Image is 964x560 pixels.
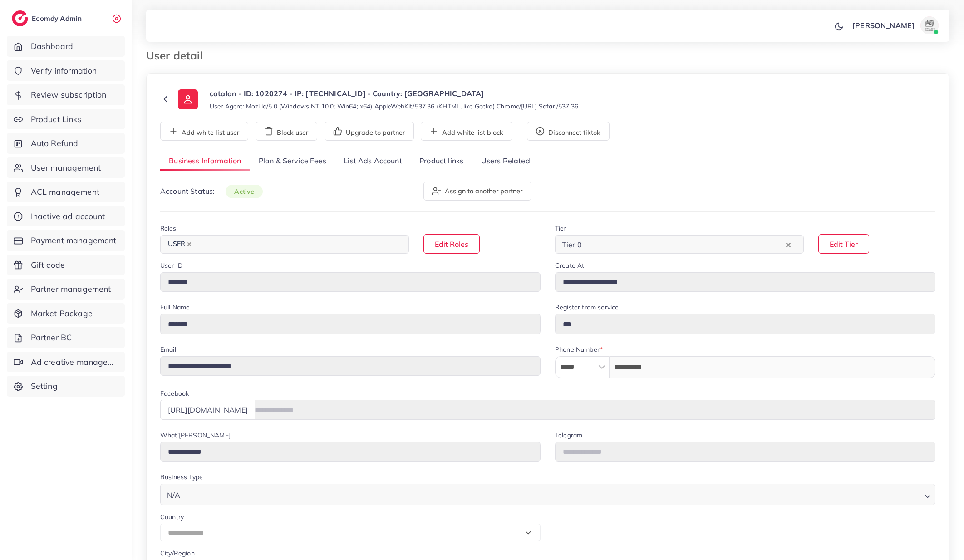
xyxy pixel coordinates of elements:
[160,389,189,398] label: Facebook
[160,224,176,233] label: Roles
[31,65,97,77] span: Verify information
[7,60,125,81] a: Verify information
[585,237,784,251] input: Search for option
[31,332,72,344] span: Partner BC
[160,549,195,558] label: City/Region
[226,185,263,198] span: active
[7,376,125,397] a: Setting
[160,431,231,440] label: What'[PERSON_NAME]
[325,122,414,141] button: Upgrade to partner
[555,224,566,233] label: Tier
[31,283,111,295] span: Partner management
[847,16,942,34] a: [PERSON_NAME]avatar
[160,186,263,197] p: Account Status:
[160,400,255,419] div: [URL][DOMAIN_NAME]
[250,152,335,171] a: Plan & Service Fees
[7,109,125,130] a: Product Links
[335,152,411,171] a: List Ads Account
[472,152,538,171] a: Users Related
[527,122,610,141] button: Disconnect tiktok
[421,122,512,141] button: Add white list block
[31,186,99,198] span: ACL management
[555,261,584,270] label: Create At
[146,49,210,62] h3: User detail
[256,122,317,141] button: Block user
[555,303,619,312] label: Register from service
[31,259,65,271] span: Gift code
[160,512,184,521] label: Country
[178,89,198,109] img: ic-user-info.36bf1079.svg
[160,484,935,505] div: Search for option
[165,489,182,502] span: N/A
[160,152,250,171] a: Business Information
[7,84,125,105] a: Review subscription
[920,16,939,34] img: avatar
[7,279,125,300] a: Partner management
[555,431,582,440] label: Telegram
[183,486,921,502] input: Search for option
[31,380,58,392] span: Setting
[31,162,101,174] span: User management
[818,234,869,254] button: Edit Tier
[160,122,248,141] button: Add white list user
[31,235,117,246] span: Payment management
[31,308,93,319] span: Market Package
[187,242,192,246] button: Deselect USER
[160,235,409,254] div: Search for option
[31,40,73,52] span: Dashboard
[210,88,578,99] p: catalan - ID: 1020274 - IP: [TECHNICAL_ID] - Country: [GEOGRAPHIC_DATA]
[7,352,125,373] a: Ad creative management
[555,345,603,354] label: Phone Number
[7,36,125,57] a: Dashboard
[7,255,125,275] a: Gift code
[32,14,84,23] h2: Ecomdy Admin
[786,239,791,250] button: Clear Selected
[7,230,125,251] a: Payment management
[7,327,125,348] a: Partner BC
[7,303,125,324] a: Market Package
[560,238,584,251] span: Tier 0
[411,152,472,171] a: Product links
[7,206,125,227] a: Inactive ad account
[423,182,531,201] button: Assign to another partner
[555,235,804,254] div: Search for option
[31,138,79,149] span: Auto Refund
[160,303,190,312] label: Full Name
[31,356,118,368] span: Ad creative management
[852,20,915,31] p: [PERSON_NAME]
[12,10,84,26] a: logoEcomdy Admin
[160,261,182,270] label: User ID
[31,89,107,101] span: Review subscription
[31,113,82,125] span: Product Links
[197,237,397,251] input: Search for option
[164,238,196,251] span: USER
[12,10,28,26] img: logo
[160,345,176,354] label: Email
[7,157,125,178] a: User management
[7,133,125,154] a: Auto Refund
[31,211,105,222] span: Inactive ad account
[160,472,203,481] label: Business Type
[7,182,125,202] a: ACL management
[210,102,578,111] small: User Agent: Mozilla/5.0 (Windows NT 10.0; Win64; x64) AppleWebKit/537.36 (KHTML, like Gecko) Chro...
[423,234,480,254] button: Edit Roles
